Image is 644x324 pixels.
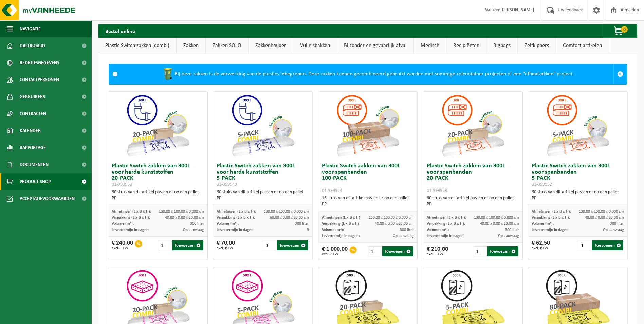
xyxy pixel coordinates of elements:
[427,246,448,256] div: € 210,00
[20,37,45,54] span: Dashboard
[439,92,507,160] img: 01-999953
[112,228,149,232] span: Levertermijn in dagen:
[532,195,624,201] div: PP
[498,234,519,238] span: Op aanvraag
[322,188,342,193] span: 01-999954
[427,188,447,193] span: 01-999953
[473,246,486,256] input: 1
[217,210,256,214] span: Afmetingen (L x B x H):
[161,67,174,81] img: WB-0240-HPE-GN-50.png
[229,92,297,160] img: 01-999949
[603,228,624,232] span: Op aanvraag
[177,38,205,53] a: Zakken
[112,222,134,226] span: Volume (m³):
[337,38,413,53] a: Bijzonder en gevaarlijk afval
[165,216,204,220] span: 40.00 x 0.00 x 20.00 cm
[20,105,46,122] span: Contracten
[293,38,337,53] a: Vuilnisbakken
[613,64,627,84] a: Sluit melding
[159,210,204,214] span: 130.00 x 100.00 x 0.000 cm
[112,182,132,187] span: 01-999950
[98,24,142,37] h2: Bestel online
[206,38,248,53] a: Zakken SOLO
[263,240,276,250] input: 1
[20,71,59,88] span: Contactpersonen
[217,228,254,232] span: Levertermijn in dagen:
[487,246,518,256] button: Toevoegen
[124,92,192,160] img: 01-999950
[217,222,239,226] span: Volume (m³):
[621,26,628,33] span: 0
[518,38,556,53] a: Zelfkippers
[532,210,571,214] span: Afmetingen (L x B x H):
[427,201,519,208] div: PP
[414,38,446,53] a: Medisch
[532,163,624,187] h3: Plastic Switch zakken van 300L voor spanbanden 5-PACK
[322,163,414,194] h3: Plastic Switch zakken van 300L voor spanbanden 100-PACK
[217,182,237,187] span: 01-999949
[400,228,414,232] span: 300 liter
[20,88,45,105] span: Gebruikers
[249,38,293,53] a: Zakkenhouder
[112,189,204,201] div: 60 stuks van dit artikel passen er op een pallet
[603,24,637,38] button: 0
[532,228,569,232] span: Levertermijn in dagen:
[505,228,519,232] span: 300 liter
[393,234,414,238] span: Op aanvraag
[20,122,41,139] span: Kalender
[592,240,623,250] button: Toevoegen
[322,216,361,220] span: Afmetingen (L x B x H):
[183,228,204,232] span: Op aanvraag
[427,216,466,220] span: Afmetingen (L x B x H):
[322,222,360,226] span: Verpakking (L x B x H):
[474,216,519,220] span: 130.00 x 100.00 x 0.000 cm
[532,216,570,220] span: Verpakking (L x B x H):
[112,210,151,214] span: Afmetingen (L x B x H):
[585,216,624,220] span: 40.00 x 0.00 x 23.00 cm
[322,252,348,256] span: excl. BTW
[190,222,204,226] span: 300 liter
[500,7,534,13] strong: [PERSON_NAME]
[112,216,150,220] span: Verpakking (L x B x H):
[158,240,171,250] input: 1
[532,222,554,226] span: Volume (m³):
[369,216,414,220] span: 130.00 x 100.00 x 0.000 cm
[375,222,414,226] span: 40.00 x 0.00 x 23.00 cm
[427,222,465,226] span: Verpakking (L x B x H):
[579,210,624,214] span: 130.00 x 100.00 x 0.000 cm
[556,38,609,53] a: Comfort artikelen
[98,38,176,53] a: Plastic Switch zakken (combi)
[427,234,464,238] span: Levertermijn in dagen:
[446,38,486,53] a: Recipiënten
[368,246,381,256] input: 1
[20,173,51,190] span: Product Shop
[610,222,624,226] span: 300 liter
[486,38,517,53] a: Bigbags
[270,216,309,220] span: 60.00 x 0.00 x 23.00 cm
[172,240,203,250] button: Toevoegen
[277,240,308,250] button: Toevoegen
[217,189,309,201] div: 60 stuks van dit artikel passen er op een pallet
[112,246,133,250] span: excl. BTW
[121,64,613,84] div: Bij deze zakken is de verwerking van de plastics inbegrepen. Deze zakken kunnen gecombineerd gebr...
[532,246,550,250] span: excl. BTW
[295,222,309,226] span: 300 liter
[322,228,344,232] span: Volume (m³):
[20,20,41,37] span: Navigatie
[322,195,414,208] div: 16 stuks van dit artikel passen er op een pallet
[307,228,309,232] span: 3
[322,201,414,208] div: PP
[112,163,204,187] h3: Plastic Switch zakken van 300L voor harde kunststoffen 20-PACK
[544,92,612,160] img: 01-999952
[20,190,75,207] span: Acceptatievoorwaarden
[427,228,449,232] span: Volume (m³):
[427,163,519,194] h3: Plastic Switch zakken van 300L voor spanbanden 20-PACK
[322,234,360,238] span: Levertermijn in dagen:
[532,189,624,201] div: 60 stuks van dit artikel passen er op een pallet
[20,139,46,156] span: Rapportage
[532,240,550,250] div: € 62,50
[532,182,552,187] span: 01-999952
[334,92,402,160] img: 01-999954
[480,222,519,226] span: 40.00 x 0.00 x 23.00 cm
[578,240,591,250] input: 1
